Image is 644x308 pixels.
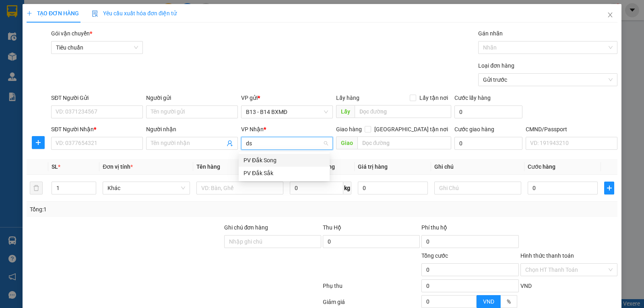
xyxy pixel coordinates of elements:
button: plus [32,136,45,149]
span: Tên hàng [196,163,220,170]
input: VD: Bàn, Ghế [196,182,283,194]
span: Tổng cước [421,252,448,259]
span: kg [343,182,351,194]
span: [GEOGRAPHIC_DATA] tận nơi [371,125,451,134]
div: PV Đắk Sắk [244,169,325,178]
div: PV Đắk Song [244,156,325,165]
span: plus [605,185,614,191]
div: SĐT Người Gửi [51,93,143,102]
div: CMND/Passport [526,125,617,134]
input: Cước giao hàng [454,137,522,150]
input: Ghi Chú [434,182,521,194]
span: % [507,298,511,305]
input: Cước lấy hàng [454,105,522,118]
span: Yêu cầu xuất hóa đơn điện tử [92,10,177,17]
span: Gói vận chuyển [51,30,92,37]
span: plus [27,10,32,16]
th: Ghi chú [431,159,524,175]
div: Tổng: 1 [30,205,249,214]
span: VND [520,283,532,289]
span: SL [52,163,58,170]
span: Lấy tận nơi [416,93,451,102]
button: plus [604,182,614,194]
span: close [607,12,613,18]
div: PV Đắk Song [239,154,330,167]
span: Giao hàng [336,126,362,132]
span: TẠO ĐƠN HÀNG [27,10,79,17]
button: Close [599,4,621,27]
input: Ghi chú đơn hàng [224,235,321,248]
div: VP gửi [241,93,333,102]
label: Gán nhãn [478,30,503,37]
div: Người gửi [146,93,238,102]
span: plus [32,139,44,146]
div: Người nhận [146,125,238,134]
span: Lấy hàng [336,95,359,101]
div: Phí thu hộ [421,223,518,235]
span: Giá trị hàng [358,163,388,170]
span: Gửi trước [483,74,613,86]
span: Thu Hộ [323,224,341,231]
span: Lấy [336,105,355,118]
span: VND [483,298,494,305]
span: Đơn vị tính [103,163,133,170]
span: B13 - B14 BXMĐ [246,106,328,118]
label: Ghi chú đơn hàng [224,224,268,231]
label: Cước lấy hàng [454,95,491,101]
span: Giao [336,136,357,149]
input: 0 [358,182,428,194]
span: Tiêu chuẩn [56,41,138,54]
span: Khác [107,182,185,194]
label: Loại đơn hàng [478,62,514,69]
div: SĐT Người Nhận [51,125,143,134]
button: delete [30,182,43,194]
div: Phụ thu [322,281,421,296]
label: Hình thức thanh toán [520,252,574,259]
div: PV Đắk Sắk [239,167,330,180]
span: VP Nhận [241,126,264,132]
img: icon [92,10,98,17]
label: Cước giao hàng [454,126,494,132]
input: Dọc đường [357,136,452,149]
span: user-add [227,140,233,147]
span: Cước hàng [528,163,555,170]
input: Dọc đường [355,105,452,118]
